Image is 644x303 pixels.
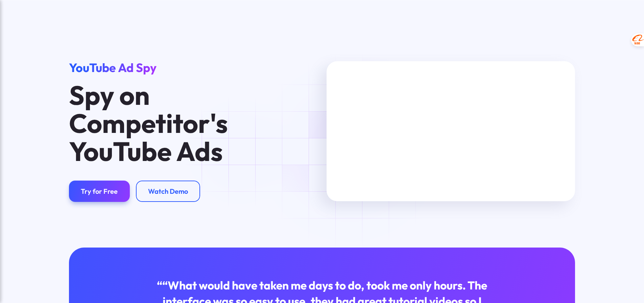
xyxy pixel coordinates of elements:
div: Try for Free [81,187,118,195]
iframe: Spy on Your Competitor's Keywords & YouTube Ads (Free Trial Link Below) [327,61,575,201]
h1: Spy on Competitor's YouTube Ads [69,81,287,166]
a: Try for Free [69,181,130,202]
div: Watch Demo [148,187,188,195]
span: YouTube Ad Spy [69,60,157,75]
